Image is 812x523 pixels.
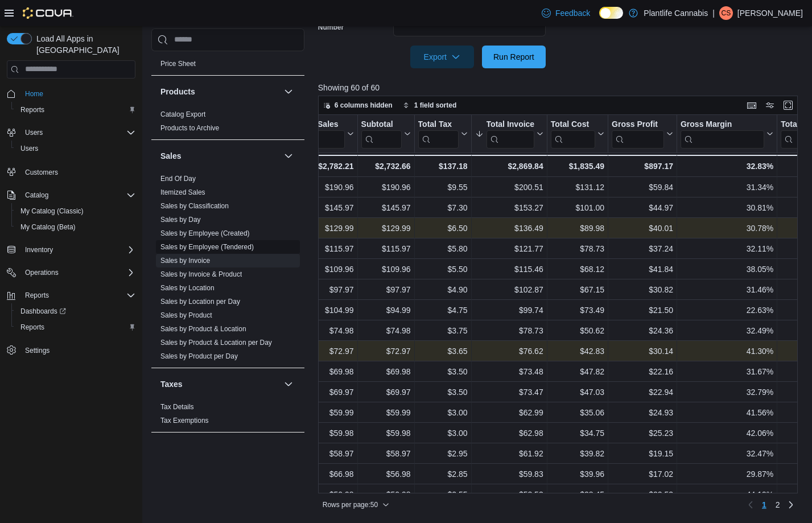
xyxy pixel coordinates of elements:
[550,426,604,440] div: $34.75
[418,324,467,337] div: $3.75
[16,204,135,218] span: My Catalog (Classic)
[16,103,49,117] a: Reports
[160,110,205,118] a: Catalog Export
[160,417,209,425] a: Tax Exemptions
[550,324,604,337] div: $50.62
[418,242,467,256] div: $5.80
[410,46,474,68] button: Export
[418,120,467,149] button: Total Tax
[599,7,623,19] input: Dark Mode
[712,6,715,20] p: |
[475,303,543,317] div: $99.74
[361,242,410,256] div: $115.97
[160,110,205,119] span: Catalog Export
[681,467,773,481] div: 29.87%
[292,201,353,215] div: $145.97
[681,159,773,173] div: 32.83%
[20,188,135,202] span: Catalog
[20,289,53,302] button: Reports
[25,268,59,277] span: Operations
[681,426,773,440] div: 42.06%
[550,201,604,215] div: $101.00
[550,344,604,358] div: $42.83
[361,120,401,149] div: Subtotal
[20,144,38,153] span: Users
[550,159,604,173] div: $1,835.49
[475,488,543,501] div: $53.53
[418,120,458,130] div: Total Tax
[160,242,254,252] span: Sales by Employee (Tendered)
[25,291,49,300] span: Reports
[418,426,467,440] div: $3.00
[417,46,467,68] span: Export
[160,229,250,238] span: Sales by Employee (Created)
[644,6,708,20] p: Plantlife Cannabis
[16,304,71,318] a: Dashboards
[612,344,673,358] div: $30.14
[771,496,785,514] a: Page 2 of 2
[757,496,785,514] ul: Pagination for preceding grid
[160,298,240,306] a: Sales by Location per Day
[292,120,344,130] div: Gross Sales
[20,87,48,101] a: Home
[681,344,773,358] div: 41.30%
[475,344,543,358] div: $76.62
[493,51,534,63] span: Run Report
[681,365,773,378] div: 31.67%
[160,243,254,251] a: Sales by Employee (Tendered)
[160,284,215,292] a: Sales by Location
[550,406,604,419] div: $35.06
[160,297,240,306] span: Sales by Location per Day
[681,120,764,149] div: Gross Margin
[20,266,135,279] span: Operations
[20,166,63,179] a: Customers
[11,319,140,335] button: Reports
[160,150,279,162] button: Sales
[11,303,140,319] a: Dashboards
[744,498,757,512] button: Previous page
[335,101,393,110] span: 6 columns hidden
[475,467,543,481] div: $59.83
[475,324,543,337] div: $78.73
[681,283,773,296] div: 31.46%
[612,221,673,235] div: $40.01
[318,82,803,93] p: Showing 60 of 60
[550,120,604,149] button: Total Cost
[20,243,135,257] span: Inventory
[361,426,410,440] div: $59.98
[20,307,66,316] span: Dashboards
[612,406,673,419] div: $24.93
[612,324,673,337] div: $24.36
[612,159,673,173] div: $897.17
[475,221,543,235] div: $136.49
[612,120,664,149] div: Gross Profit
[160,59,196,68] span: Price Sheet
[475,283,543,296] div: $102.87
[292,120,353,149] button: Gross Sales
[681,303,773,317] div: 22.63%
[681,201,773,215] div: 30.81%
[292,180,353,194] div: $190.96
[475,365,543,378] div: $73.48
[681,180,773,194] div: 31.34%
[418,344,467,358] div: $3.65
[292,447,353,460] div: $58.97
[292,283,353,296] div: $97.97
[612,201,673,215] div: $44.97
[160,257,210,265] a: Sales by Invoice
[361,159,410,173] div: $2,732.66
[16,142,43,155] a: Users
[781,98,795,112] button: Enter fullscreen
[23,7,73,19] img: Cova
[612,365,673,378] div: $22.16
[160,338,272,347] span: Sales by Product & Location per Day
[555,7,590,19] span: Feedback
[160,123,219,133] span: Products to Archive
[11,102,140,118] button: Reports
[475,426,543,440] div: $62.98
[282,149,295,163] button: Sales
[292,303,353,317] div: $104.99
[151,400,304,432] div: Taxes
[2,85,140,102] button: Home
[418,406,467,419] div: $3.00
